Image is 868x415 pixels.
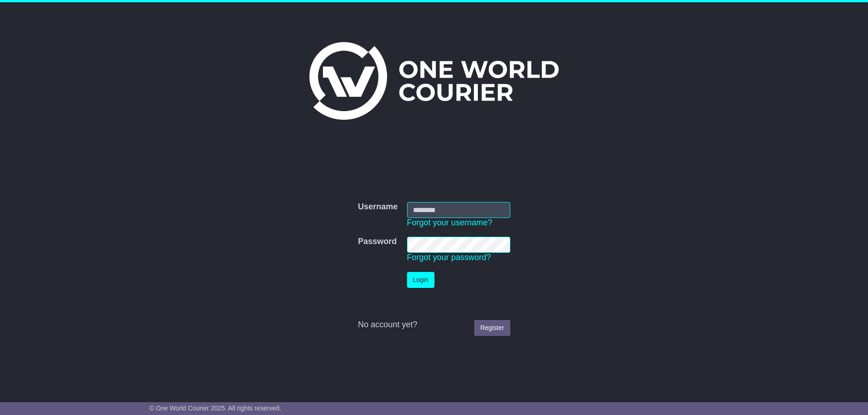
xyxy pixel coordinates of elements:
a: Forgot your username? [407,218,492,227]
span: © One World Courier 2025. All rights reserved. [149,404,281,412]
a: Register [474,320,510,336]
label: Username [358,202,397,212]
div: No account yet? [358,320,510,330]
label: Password [358,237,397,247]
a: Forgot your password? [407,253,491,262]
button: Login [407,272,434,288]
img: One World [309,42,559,120]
